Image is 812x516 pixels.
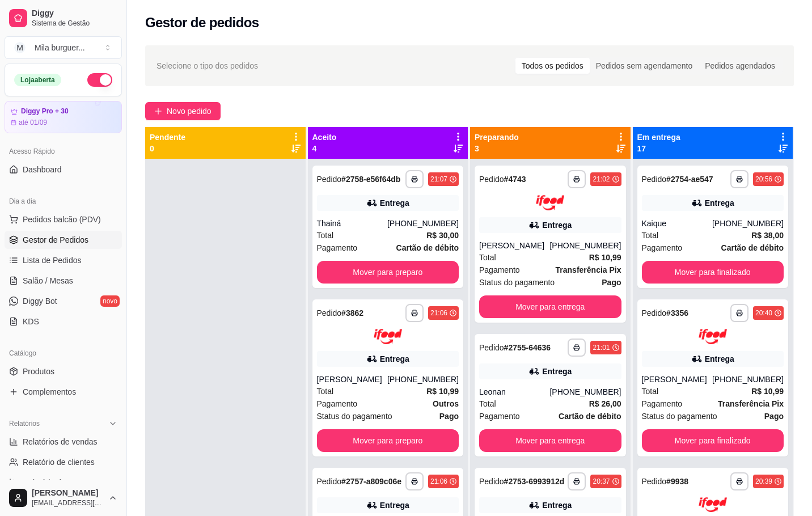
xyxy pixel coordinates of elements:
a: Dashboard [5,160,122,179]
h2: Gestor de pedidos [145,14,259,32]
div: Entrega [542,500,572,511]
span: Relatório de clientes [23,456,95,468]
div: 20:56 [755,175,772,184]
div: Kaique [642,218,712,229]
div: Pedidos sem agendamento [590,58,699,74]
button: Alterar Status [87,73,112,87]
div: Entrega [380,197,409,209]
div: [PERSON_NAME] [317,374,387,385]
p: 4 [312,143,337,154]
div: Pedidos agendados [699,58,781,74]
div: Entrega [705,353,734,365]
strong: R$ 10,99 [589,253,621,262]
div: Entrega [380,500,409,511]
div: 21:01 [593,343,610,352]
span: Pedido [479,175,504,184]
div: 21:06 [430,308,447,318]
strong: Cartão de débito [396,243,459,252]
span: [EMAIL_ADDRESS][DOMAIN_NAME] [32,498,104,507]
div: [PHONE_NUMBER] [549,386,621,397]
p: 0 [150,143,185,154]
a: Salão / Mesas [5,272,122,290]
div: Loja aberta [14,74,61,86]
span: Total [642,229,659,242]
p: Pendente [150,132,185,143]
span: Pagamento [317,397,358,410]
span: Relatórios [9,419,40,428]
a: Complementos [5,383,122,401]
span: [PERSON_NAME] [32,488,104,498]
article: Diggy Pro + 30 [21,107,69,116]
span: Pedido [479,477,504,486]
span: Pedido [642,175,667,184]
strong: # 3862 [341,308,363,318]
p: Preparando [475,132,519,143]
p: Aceito [312,132,337,143]
p: 17 [637,143,680,154]
div: [PHONE_NUMBER] [387,218,459,229]
span: Selecione o tipo dos pedidos [157,60,258,72]
strong: R$ 10,99 [751,387,784,396]
span: Status do pagamento [642,410,717,422]
span: Lista de Pedidos [23,255,82,266]
div: 21:06 [430,477,447,486]
span: Produtos [23,366,54,377]
span: Gestor de Pedidos [23,234,88,246]
a: DiggySistema de Gestão [5,5,122,32]
span: Diggy Bot [23,295,57,307]
span: Pedido [642,308,667,318]
a: Produtos [5,362,122,380]
div: Entrega [542,366,572,377]
strong: # 4743 [504,175,526,184]
strong: # 2757-a809c06e [341,477,401,486]
button: Mover para finalizado [642,429,784,452]
button: [PERSON_NAME][EMAIL_ADDRESS][DOMAIN_NAME] [5,484,122,511]
span: Status do pagamento [479,276,555,289]
div: Entrega [542,219,572,231]
div: Entrega [380,353,409,365]
span: Total [479,251,496,264]
button: Mover para entrega [479,295,621,318]
span: Pagamento [479,410,520,422]
div: Catálogo [5,344,122,362]
div: Thainá [317,218,387,229]
div: Mila burguer ... [35,42,85,53]
span: Status do pagamento [317,410,392,422]
span: Diggy [32,9,117,19]
span: Complementos [23,386,76,397]
strong: Transferência Pix [718,399,784,408]
div: Dia a dia [5,192,122,210]
span: Pagamento [642,242,683,254]
span: Pagamento [317,242,358,254]
div: [PHONE_NUMBER] [387,374,459,385]
button: Mover para finalizado [642,261,784,284]
strong: R$ 10,99 [426,387,459,396]
strong: Pago [602,278,621,287]
a: Gestor de Pedidos [5,231,122,249]
img: ifood [536,195,564,210]
button: Mover para preparo [317,261,459,284]
strong: Pago [764,412,784,421]
strong: Cartão de débito [559,412,621,421]
span: Total [642,385,659,397]
button: Select a team [5,36,122,59]
a: Diggy Pro + 30até 01/09 [5,101,122,133]
span: Dashboard [23,164,62,175]
span: plus [154,107,162,115]
div: 20:37 [593,477,610,486]
strong: R$ 30,00 [426,231,459,240]
button: Pedidos balcão (PDV) [5,210,122,229]
div: [PERSON_NAME] [642,374,712,385]
button: Mover para entrega [479,429,621,452]
span: Relatório de mesas [23,477,91,488]
strong: R$ 38,00 [751,231,784,240]
strong: R$ 26,00 [589,399,621,408]
span: Pedido [317,308,342,318]
div: [PHONE_NUMBER] [549,240,621,251]
img: ifood [699,329,727,344]
div: [PHONE_NUMBER] [712,218,784,229]
button: Mover para preparo [317,429,459,452]
strong: # 2753-6993912d [504,477,565,486]
span: Relatórios de vendas [23,436,98,447]
a: Relatório de clientes [5,453,122,471]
